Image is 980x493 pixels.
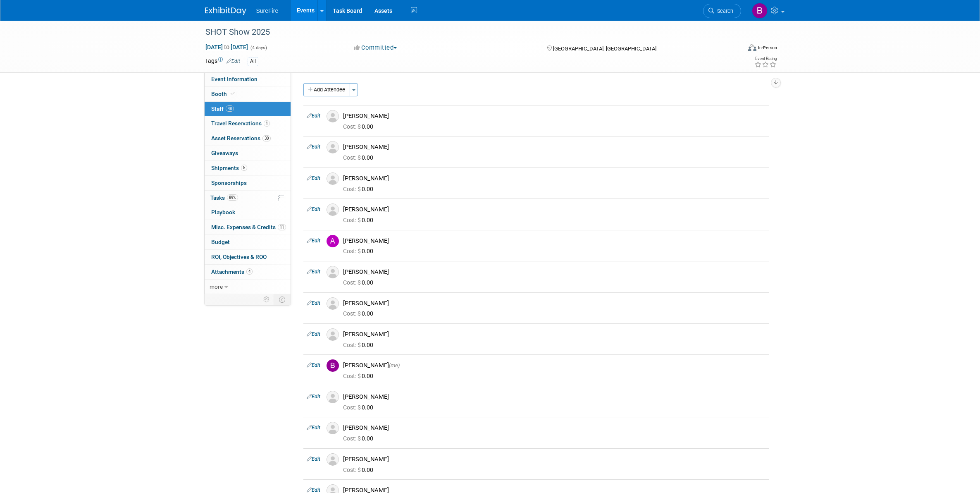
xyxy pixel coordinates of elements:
span: 0.00 [343,217,377,223]
div: [PERSON_NAME] [343,393,766,401]
span: ROI, Objectives & ROO [211,254,267,260]
span: 11 [278,224,286,230]
div: In-Person [758,45,777,51]
div: [PERSON_NAME] [343,299,766,307]
td: Tags [205,57,240,66]
span: Cost: $ [343,404,362,411]
span: 4 [246,268,253,275]
a: Edit [307,175,320,181]
a: Edit [307,206,320,212]
div: Event Rating [754,57,777,61]
div: [PERSON_NAME] [343,268,766,276]
i: Booth reservation complete [231,91,235,96]
div: All [248,57,258,66]
div: Event Format [692,43,777,55]
button: Add Attendee [303,83,350,96]
span: Asset Reservations [211,135,271,141]
a: Playbook [205,205,291,220]
a: more [205,280,291,294]
span: 0.00 [343,435,377,442]
span: 0.00 [343,342,377,348]
a: Budget [205,235,291,249]
td: Toggle Event Tabs [274,294,291,305]
a: Event Information [205,72,291,86]
span: Budget [211,239,230,245]
a: Shipments5 [205,161,291,175]
img: ExhibitDay [205,7,246,15]
span: Cost: $ [343,186,362,192]
span: 0.00 [343,404,377,411]
img: Associate-Profile-5.png [327,422,339,434]
span: Staff [211,105,234,112]
span: Tasks [210,194,238,201]
span: 0.00 [343,373,377,379]
span: Cost: $ [343,373,362,379]
span: 0.00 [343,154,377,161]
div: [PERSON_NAME] [343,330,766,338]
span: Booth [211,91,236,97]
span: 30 [262,135,271,141]
img: Associate-Profile-5.png [327,328,339,341]
span: 1 [264,120,270,127]
img: Associate-Profile-5.png [327,110,339,122]
a: Edit [307,269,320,275]
a: Attachments4 [205,265,291,279]
div: [PERSON_NAME] [343,361,766,369]
a: Giveaways [205,146,291,160]
span: 89% [227,194,238,201]
img: Bree Yoshikawa [752,3,768,19]
span: SureFire [256,7,279,14]
a: Search [703,4,741,18]
a: Edit [227,58,240,64]
img: Format-Inperson.png [748,44,756,51]
img: Associate-Profile-5.png [327,266,339,278]
div: [PERSON_NAME] [343,143,766,151]
span: 0.00 [343,467,377,473]
div: SHOT Show 2025 [203,25,729,40]
a: Sponsorships [205,176,291,190]
a: Booth [205,87,291,101]
a: Staff48 [205,102,291,116]
a: ROI, Objectives & ROO [205,250,291,264]
span: Cost: $ [343,217,362,223]
img: Associate-Profile-5.png [327,453,339,466]
span: 0.00 [343,123,377,130]
span: more [210,283,223,290]
img: A.jpg [327,235,339,247]
img: Associate-Profile-5.png [327,141,339,153]
span: (4 days) [250,45,267,50]
a: Edit [307,300,320,306]
div: [PERSON_NAME] [343,175,766,182]
span: Misc. Expenses & Credits [211,224,286,230]
a: Edit [307,456,320,462]
span: 0.00 [343,248,377,254]
span: Shipments [211,165,247,171]
span: Sponsorships [211,179,247,186]
img: Associate-Profile-5.png [327,203,339,216]
a: Asset Reservations30 [205,131,291,146]
a: Edit [307,144,320,150]
div: [PERSON_NAME] [343,424,766,432]
span: to [223,44,231,50]
span: Travel Reservations [211,120,270,127]
span: Cost: $ [343,248,362,254]
a: Edit [307,362,320,368]
span: 48 [226,105,234,112]
span: Cost: $ [343,279,362,286]
img: Associate-Profile-5.png [327,172,339,185]
span: 0.00 [343,186,377,192]
span: [GEOGRAPHIC_DATA], [GEOGRAPHIC_DATA] [553,45,656,52]
span: 5 [241,165,247,171]
td: Personalize Event Tab Strip [260,294,274,305]
a: Edit [307,113,320,119]
div: [PERSON_NAME] [343,237,766,245]
a: Edit [307,487,320,493]
span: Playbook [211,209,235,215]
span: 0.00 [343,310,377,317]
span: 0.00 [343,279,377,286]
span: (me) [389,362,400,369]
button: Committed [351,43,400,52]
span: Attachments [211,268,253,275]
span: Cost: $ [343,123,362,130]
a: Edit [307,238,320,244]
